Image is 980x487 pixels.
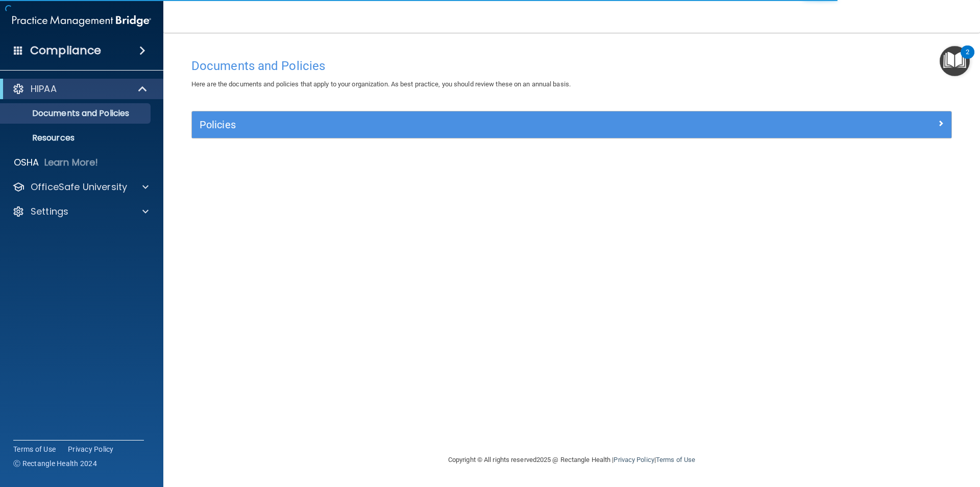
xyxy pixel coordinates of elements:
img: PMB logo [12,11,151,31]
h4: Compliance [30,43,101,58]
div: 2 [966,52,969,65]
div: Copyright © All rights reserved 2025 @ Rectangle Health | | [385,444,758,476]
p: Settings [31,205,68,218]
a: Privacy Policy [614,456,654,463]
h4: Documents and Policies [191,59,952,73]
span: Here are the documents and policies that apply to your organization. As best practice, you should... [191,80,571,88]
a: Terms of Use [656,456,695,463]
span: Ⓒ Rectangle Health 2024 [13,458,97,469]
p: OSHA [14,156,39,169]
iframe: Drift Widget Chat Controller [803,414,968,455]
a: Settings [12,205,149,218]
a: Privacy Policy [68,444,114,454]
p: Documents and Policies [7,108,146,119]
button: Open Resource Center, 2 new notifications [940,46,970,76]
p: HIPAA [31,83,57,95]
p: OfficeSafe University [31,181,127,193]
a: OfficeSafe University [12,181,149,193]
h5: Policies [200,119,754,130]
a: Policies [200,117,944,133]
p: Resources [7,133,146,143]
a: HIPAA [12,83,148,95]
p: Learn More! [44,156,99,169]
a: Terms of Use [13,444,56,454]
